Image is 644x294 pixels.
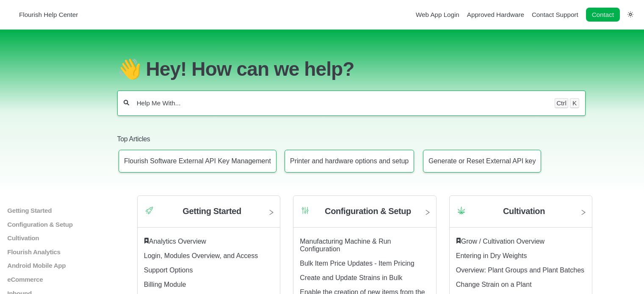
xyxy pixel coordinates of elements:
[285,150,414,173] a: Article: Printer and hardware options and setup
[456,267,584,274] a: Overview: Plant Groups and Plant Batches article
[144,205,155,216] img: Category icon
[416,11,459,18] a: Web App Login navigation item
[456,238,586,245] div: ​
[627,11,633,18] a: Switch dark mode setting
[144,238,149,244] svg: Featured
[450,202,592,228] a: Category icon Cultivation
[503,206,545,216] h2: Cultivation
[300,238,391,253] a: Manufacturing Machine & Run Configuration article
[11,9,15,20] img: Flourish Help Center Logo
[117,122,586,179] section: Top Articles
[182,206,241,216] h2: Getting Started
[555,98,579,108] div: Keyboard shortcut for search
[119,150,276,173] a: Article: Flourish Software External API Key Management
[290,157,409,165] p: Printer and hardware options and setup
[423,150,541,173] a: Article: Generate or Reset External API key
[6,207,110,214] a: Getting Started
[300,260,414,267] a: Bulk Item Price Updates - Item Pricing article
[144,281,186,288] a: Billing Module article
[300,205,310,216] img: Category icon
[6,276,110,283] a: eCommerce
[586,8,620,22] a: Contact
[456,252,527,259] a: Entering in Dry Weights article
[570,98,579,108] kbd: K
[300,274,402,281] a: Create and Update Strains in Bulk article
[6,220,110,228] a: Configuration & Setup
[124,157,271,165] p: Flourish Software External API Key Management
[555,98,568,108] kbd: Ctrl
[456,205,467,216] img: Category icon
[461,238,544,245] a: Grow / Cultivation Overview article
[293,202,436,228] a: Category icon Configuration & Setup
[456,281,532,288] a: Change Strain on a Plant article
[428,157,536,165] p: Generate or Reset External API key
[144,252,258,259] a: Login, Modules Overview, and Access article
[136,99,548,107] input: Help Me With...
[149,238,206,245] a: Analytics Overview article
[467,11,524,18] a: Approved Hardware navigation item
[6,248,110,256] a: Flourish Analytics
[6,234,110,242] a: Cultivation
[138,202,280,228] a: Category icon Getting Started
[19,11,78,18] span: Flourish Help Center
[117,135,586,144] h2: Top Articles
[6,262,110,269] a: Android Mobile App
[584,9,622,21] li: Contact desktop
[325,206,411,216] h2: Configuration & Setup
[11,9,78,20] a: Flourish Help Center
[144,238,274,245] div: ​
[144,267,193,274] a: Support Options article
[456,238,461,244] svg: Featured
[117,58,586,80] h1: 👋 Hey! How can we help?
[532,11,578,18] a: Contact Support navigation item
